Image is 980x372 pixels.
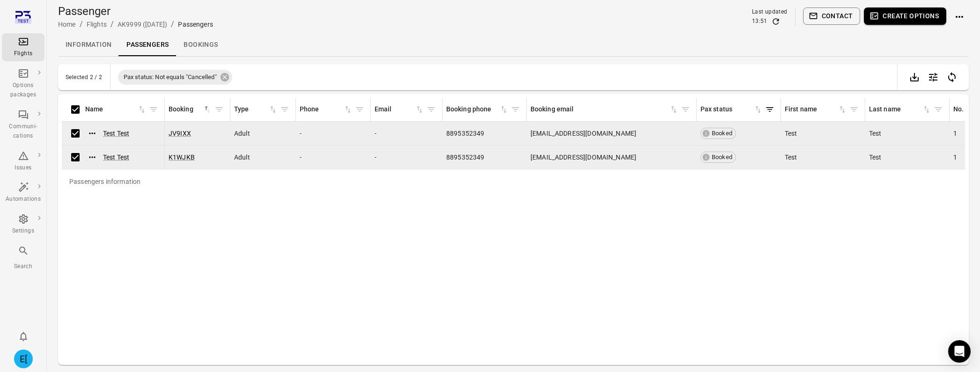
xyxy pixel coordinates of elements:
[869,104,922,115] div: Last name
[2,179,44,207] a: Automations
[446,104,508,115] div: Sort by booking phone in ascending order
[178,20,213,29] div: Passengers
[678,102,693,117] button: Filter by booking email
[785,104,847,115] span: First name
[2,147,44,175] a: Issues
[869,129,882,138] span: Test
[176,34,225,56] a: Bookings
[103,130,129,137] a: Test Test
[869,104,931,115] span: Last name
[169,104,212,115] div: Sort by booking in descending order
[85,104,147,115] span: Name
[785,104,847,115] div: Sort by first name in ascending order
[300,129,367,138] div: -
[14,350,33,368] div: E[
[234,104,268,115] div: Type
[169,104,212,115] span: Booking
[234,153,250,162] span: Adult
[708,153,736,162] span: Booked
[66,74,103,80] div: Selected 2 / 2
[446,129,485,138] span: 8895352349
[119,34,176,56] a: Passengers
[212,102,226,117] button: Filter by booking
[6,195,41,204] div: Automations
[771,17,781,26] button: Refresh data
[924,68,943,87] button: Open table configuration
[58,21,76,28] a: Home
[446,104,508,115] span: Booking phone
[6,49,41,58] div: Flights
[118,21,167,28] a: AK9999 ([DATE])
[931,102,945,117] span: Filter by last name
[353,102,367,117] button: Filter by phone
[87,21,107,28] a: Flights
[375,104,424,115] span: Email
[14,327,33,346] button: Notifications
[869,104,931,115] div: Sort by last name in ascending order
[700,104,763,115] div: Sort by pax status in ascending order
[85,150,99,164] button: Actions
[58,34,969,56] div: Local navigation
[6,81,41,100] div: Options packages
[118,70,232,85] div: Pax status: Not equals "Cancelled"
[171,19,174,30] li: /
[531,104,669,115] div: Booking email
[847,102,861,117] button: Filter by first name
[864,7,946,25] button: Create options
[85,104,147,115] div: Sort by name in ascending order
[531,104,678,115] span: Booking email
[531,153,636,162] span: [EMAIL_ADDRESS][DOMAIN_NAME]
[446,104,499,115] div: Booking phone
[169,104,203,115] div: Booking
[531,129,636,138] span: [EMAIL_ADDRESS][DOMAIN_NAME]
[169,153,195,161] a: K1WJKB
[375,104,415,115] div: Email
[234,104,278,115] span: Type
[85,126,99,140] button: Actions
[375,129,439,138] div: -
[905,72,924,81] a: Export data
[2,33,44,61] a: Flights
[278,102,292,117] button: Filter by type
[508,102,523,117] button: Filter by booking phone
[905,68,924,87] div: Export data
[752,17,767,26] div: 13:51
[85,104,137,115] div: Name
[6,163,41,173] div: Issues
[6,262,41,271] div: Search
[58,34,119,56] a: Information
[803,7,861,25] button: Contact
[62,169,148,194] div: Passengers information
[147,102,161,117] button: Filter by name
[948,340,971,363] div: Open Intercom Messenger
[953,153,957,162] span: 1
[58,4,213,19] h1: Passenger
[234,129,250,138] span: Adult
[424,102,438,117] button: Filter by email
[300,104,343,115] div: Phone
[103,153,129,161] a: Test Test
[708,129,736,138] span: Booked
[531,104,678,115] div: Sort by booking email in ascending order
[58,19,213,30] nav: Breadcrumbs
[300,104,353,115] span: Phone
[375,153,439,162] div: -
[700,104,763,115] span: Pax status
[375,104,424,115] div: Sort by email in ascending order
[234,104,278,115] div: Sort by type in ascending order
[2,106,44,144] a: Communi-cations
[300,153,367,162] div: -
[300,104,353,115] div: Sort by phone in ascending order
[763,102,777,117] button: Filter by pax status
[869,153,882,162] span: Test
[6,122,41,141] div: Communi-cations
[118,73,222,82] span: Pax status: Not equals "Cancelled"
[2,65,44,102] a: Options packages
